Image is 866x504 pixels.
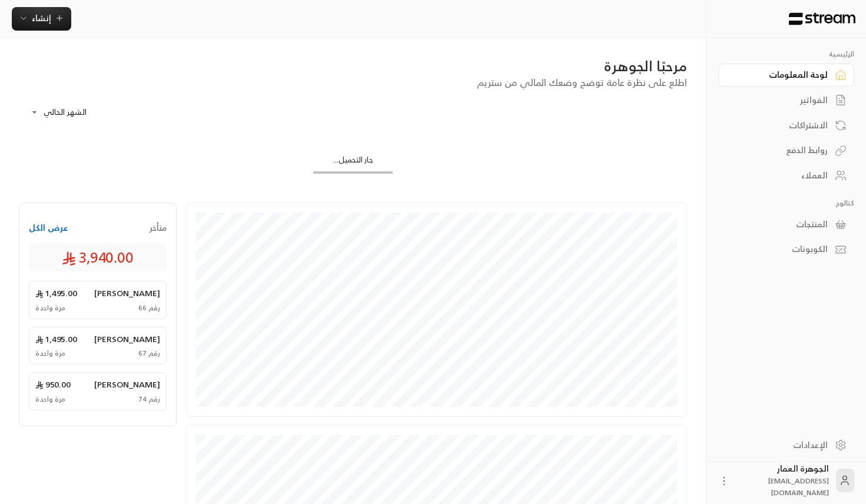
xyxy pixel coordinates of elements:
[35,287,77,299] span: 1,495.00
[718,198,854,208] p: كتالوج
[718,139,854,162] a: روابط الدفع
[29,222,68,234] button: عرض الكل
[718,64,854,87] a: لوحة المعلومات
[35,333,77,345] span: 1,495.00
[788,12,857,25] img: Logo
[733,243,828,255] div: الكوبونات
[718,433,854,456] a: الإعدادات
[12,7,71,31] button: إنشاء
[35,394,65,404] span: مرة واحدة
[718,238,854,261] a: الكوبونات
[32,11,51,25] span: إنشاء
[733,144,828,156] div: روابط الدفع
[718,114,854,137] a: الاشتراكات
[737,463,829,498] div: الجوهرة العمار
[94,333,160,345] span: [PERSON_NAME]
[733,94,828,106] div: الفواتير
[718,213,854,236] a: المنتجات
[733,69,828,81] div: لوحة المعلومات
[718,89,854,112] a: الفواتير
[718,49,854,59] p: الرئيسية
[25,97,113,128] div: الشهر الحالي
[768,475,829,499] span: [EMAIL_ADDRESS][DOMAIN_NAME]
[62,248,134,267] span: 3,940.00
[733,170,828,181] div: العملاء
[138,349,160,358] span: رقم 67
[718,164,854,187] a: العملاء
[733,439,828,451] div: الإعدادات
[150,222,167,234] span: متأخر
[733,218,828,230] div: المنتجات
[94,287,160,299] span: [PERSON_NAME]
[35,349,65,358] span: مرة واحدة
[733,120,828,131] div: الاشتراكات
[138,394,160,404] span: رقم 74
[477,74,687,91] span: اطلع على نظرة عامة توضح وضعك المالي من ستريم
[19,57,687,75] div: مرحبًا الجوهرة
[35,379,71,390] span: 950.00
[35,303,65,313] span: مرة واحدة
[94,379,160,390] span: [PERSON_NAME]
[138,303,160,313] span: رقم 66
[313,154,393,171] div: جار التحميل...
